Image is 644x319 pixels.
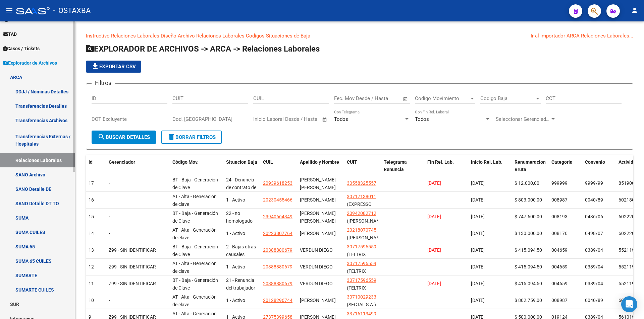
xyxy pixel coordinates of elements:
[471,214,485,219] span: [DATE]
[172,211,218,224] span: BT - Baja - Generación de Clave
[347,311,376,316] span: 33716113499
[161,131,222,144] button: Borrar Filtros
[226,177,256,213] span: 24 - Denuncia de contrato de trabajo por el trabajador/ Art.242 LCT
[347,252,366,265] span: (TELTRIX S.R.L.)
[109,281,156,286] span: Z99 - SIN IDENTIFICAR
[619,214,635,219] span: 602220
[260,155,297,184] datatable-header-cell: CUIL
[161,33,245,39] a: Diseño Archivo Relaciones Laborales
[5,6,13,14] mat-icon: menu
[334,95,361,101] input: Fecha inicio
[3,59,57,67] span: Explorador de Archivos
[621,296,637,312] div: Open Intercom Messenger
[585,180,603,186] span: 9999/99
[170,155,223,184] datatable-header-cell: Código Mov.
[321,116,329,124] button: Open calendar
[263,231,292,236] span: 20223807764
[347,211,376,216] span: 20942082712
[515,197,542,203] span: $ 803.000,00
[415,95,469,101] span: Codigo Movimiento
[92,131,156,144] button: Buscar Detalles
[89,281,94,286] span: 11
[471,281,485,286] span: [DATE]
[585,197,603,203] span: 0040/89
[585,264,603,269] span: 0389/04
[347,244,376,249] span: 30717596559
[109,247,156,253] span: Z99 - SIN IDENTIFICAR
[551,180,568,186] span: 999999
[263,247,292,253] span: 20388880679
[300,197,336,203] span: ALARCON LUIS ALBERTO
[515,281,542,286] span: $ 415.094,50
[86,61,141,73] button: Exportar CSV
[109,264,156,269] span: Z99 - SIN IDENTIFICAR
[253,116,280,122] input: Fecha inicio
[172,194,217,207] span: AT - Alta - Generación de clave
[367,95,400,101] input: Fecha fin
[89,298,94,303] span: 10
[471,159,502,165] span: Inicio Rel. Lab.
[172,227,217,240] span: AT - Alta - Generación de clave
[300,231,336,236] span: QUIROGA CARLOS DARIO
[91,62,99,70] mat-icon: file_download
[402,95,410,103] button: Open calendar
[585,281,603,286] span: 0389/04
[427,214,441,219] span: [DATE]
[109,214,110,219] span: -
[226,159,257,165] span: Situacion Baja
[86,44,320,54] span: EXPLORADOR DE ARCHIVOS -> ARCA -> Relaciones Laborales
[585,214,603,219] span: 0436/06
[347,159,357,165] span: CUIT
[427,159,454,165] span: Fin Rel. Lab.
[89,180,94,186] span: 17
[471,264,485,269] span: [DATE]
[619,281,635,286] span: 552119
[381,155,425,184] datatable-header-cell: Telegrama Renuncia
[515,159,546,172] span: Renumeracion Bruta
[347,202,372,222] span: (EXPRESSO VIENTOS FRIOS)
[415,116,429,122] span: Todos
[531,32,633,39] div: Ir al importador ARCA Relaciones Laborales...
[86,155,106,184] datatable-header-cell: Id
[89,214,94,219] span: 15
[167,134,216,140] span: Borrar Filtros
[167,133,175,141] mat-icon: delete
[619,247,635,253] span: 552119
[89,197,94,203] span: 16
[480,95,535,101] span: Codigo Baja
[109,197,110,203] span: -
[619,231,635,236] span: 602220
[619,298,635,303] span: 602190
[585,247,603,253] span: 0389/04
[471,180,485,186] span: [DATE]
[172,177,218,190] span: BT - Baja - Generación de Clave
[347,180,376,186] span: 30558325557
[344,155,381,184] datatable-header-cell: CUIT
[347,285,366,298] span: (TELTRIX S.R.L.)
[515,180,539,186] span: $ 12.000,00
[515,214,542,219] span: $ 747.600,00
[226,211,253,224] span: 22 - no homologado
[347,227,376,233] span: 20218070745
[300,211,336,224] span: CAMACHO GUTIERREZ JOSE LEOPOLD
[300,159,339,165] span: Apellido y Nombre
[226,264,245,269] span: 1 - Activo
[172,159,199,165] span: Código Mov.
[619,180,635,186] span: 851900
[334,116,348,122] span: Todos
[551,197,568,203] span: 008987
[226,244,256,257] span: 2 - Bajas otras causales
[172,244,218,257] span: BT - Baja - Generación de Clave
[3,45,40,52] span: Casos / Tickets
[515,298,542,303] span: $ 802.759,00
[515,264,542,269] span: $ 415.094,50
[619,197,635,203] span: 602180
[427,281,441,286] span: [DATE]
[91,64,136,70] span: Exportar CSV
[551,214,568,219] span: 008193
[515,247,542,253] span: $ 415.094,50
[619,159,639,165] span: Actividad
[425,155,468,184] datatable-header-cell: Fin Rel. Lab.
[86,32,633,39] p: - -
[109,180,110,186] span: -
